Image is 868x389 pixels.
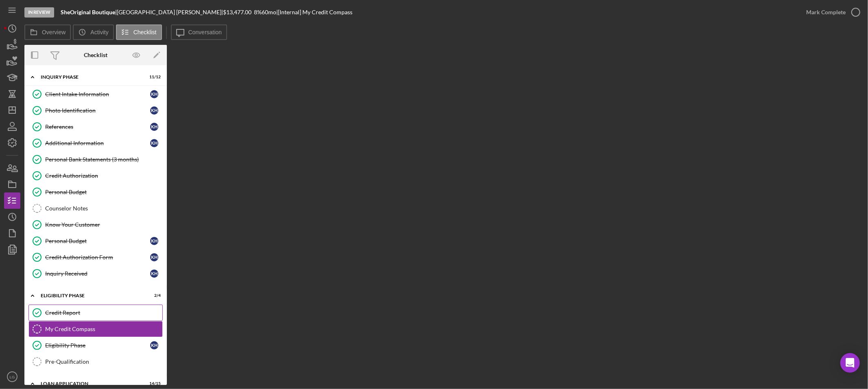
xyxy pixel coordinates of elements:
[150,139,158,147] div: K H
[45,172,162,179] div: Credit Authorization
[28,321,163,337] a: My Credit Compass
[45,254,150,261] div: Credit Authorization Form
[840,353,860,373] div: Open Intercom Messenger
[276,9,352,15] div: | [Internal] My Credit Compass
[28,168,163,184] a: Credit Authorization
[41,381,140,386] div: Loan Application
[146,293,161,298] div: 2 / 4
[28,337,163,354] a: Eligibility PhaseKH
[146,381,161,386] div: 14 / 15
[806,4,846,20] div: Mark Complete
[61,9,115,15] b: SheOriginal Boutique
[223,9,254,15] div: $13,477.00
[133,29,157,35] label: Checklist
[41,75,140,80] div: Inquiry Phase
[150,90,158,98] div: K H
[28,249,163,265] a: Credit Authorization FormKH
[45,270,150,277] div: Inquiry Received
[4,369,20,385] button: LG
[28,151,163,168] a: Personal Bank Statements (3 months)
[45,156,162,163] div: Personal Bank Statements (3 months)
[28,305,163,321] a: Credit Report
[45,205,162,212] div: Counselor Notes
[28,102,163,119] a: Photo IdentificationKH
[45,309,162,316] div: Credit Report
[45,189,162,195] div: Personal Budget
[28,217,163,233] a: Know Your Customer
[798,4,864,20] button: Mark Complete
[171,24,227,40] button: Conversation
[28,200,163,217] a: Counselor Notes
[42,29,66,35] label: Overview
[150,237,158,245] div: K H
[45,124,150,130] div: References
[150,270,158,278] div: K H
[45,326,162,332] div: My Credit Compass
[254,9,262,15] div: 8 %
[117,9,223,15] div: [GEOGRAPHIC_DATA] [PERSON_NAME] |
[45,140,150,146] div: Additional Information
[28,233,163,249] a: Personal BudgetKH
[45,342,150,349] div: Eligibility Phase
[150,106,158,115] div: K H
[61,9,117,15] div: |
[28,265,163,282] a: Inquiry ReceivedKH
[84,52,107,58] div: Checklist
[28,354,163,370] a: Pre-Qualification
[150,253,158,261] div: K H
[24,7,54,18] div: In Review
[45,107,150,114] div: Photo Identification
[45,238,150,244] div: Personal Budget
[116,24,162,40] button: Checklist
[28,86,163,102] a: Client Intake InformationKH
[73,24,114,40] button: Activity
[28,119,163,135] a: ReferencesKH
[10,375,15,379] text: LG
[150,123,158,131] div: K H
[146,75,161,80] div: 11 / 12
[90,29,108,35] label: Activity
[45,91,150,97] div: Client Intake Information
[262,9,276,15] div: 60 mo
[45,221,162,228] div: Know Your Customer
[188,29,222,35] label: Conversation
[28,184,163,200] a: Personal Budget
[41,293,140,298] div: Eligibility Phase
[24,24,71,40] button: Overview
[28,135,163,151] a: Additional InformationKH
[150,341,158,349] div: K H
[45,358,162,365] div: Pre-Qualification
